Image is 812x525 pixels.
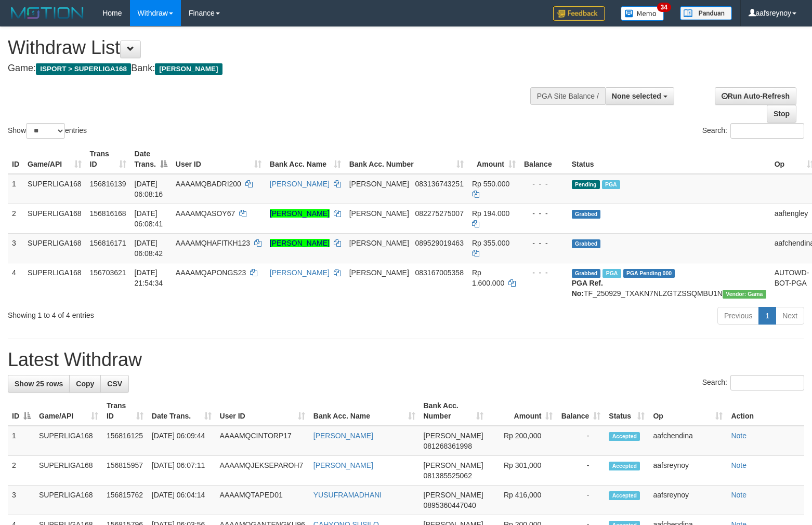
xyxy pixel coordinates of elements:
img: Button%20Memo.svg [621,6,664,21]
input: Search: [730,375,804,391]
label: Search: [702,123,804,139]
a: YUSUFRAMADHANI [313,491,382,499]
td: AAAAMQCINTORP17 [216,426,309,456]
a: [PERSON_NAME] [313,461,373,469]
a: [PERSON_NAME] [270,180,330,188]
td: SUPERLIGA168 [35,456,102,486]
td: TF_250929_TXAKN7NLZGTZSSQMBU1N [568,263,770,303]
span: Marked by aafchhiseyha [603,269,621,278]
span: CSV [107,380,122,388]
span: [DATE] 06:08:41 [135,209,163,228]
span: AAAAMQHAFITKH123 [176,239,250,247]
span: AAAAMQASOY67 [176,209,235,218]
th: Bank Acc. Number: activate to sort column ascending [345,144,468,174]
th: Op: activate to sort column ascending [649,396,727,426]
span: 156816139 [90,180,126,188]
span: [DATE] 21:54:34 [135,268,163,287]
th: Date Trans.: activate to sort column ascending [148,396,216,426]
td: 156815957 [102,456,148,486]
span: Vendor URL: https://trx31.1velocity.biz [723,290,766,299]
td: SUPERLIGA168 [35,426,102,456]
span: 156703621 [90,268,126,277]
a: Note [731,432,746,440]
span: Pending [572,180,600,189]
a: [PERSON_NAME] [270,268,330,277]
span: Copy [76,380,94,388]
th: Amount: activate to sort column ascending [488,396,557,426]
a: [PERSON_NAME] [313,432,373,440]
td: SUPERLIGA168 [23,174,86,204]
span: PGA Pending [623,269,675,278]
span: Grabbed [572,239,601,248]
div: - - - [524,208,564,219]
span: [DATE] 06:08:16 [135,180,163,198]
span: [PERSON_NAME] [349,268,409,277]
span: [PERSON_NAME] [424,491,483,499]
span: Copy 081268361998 to clipboard [424,442,472,450]
span: Rp 194.000 [472,209,509,218]
span: [PERSON_NAME] [424,432,483,440]
span: [PERSON_NAME] [349,180,409,188]
td: aafsreynoy [649,486,727,515]
label: Show entries [8,123,87,139]
span: Copy 082275275007 to clipboard [415,209,464,218]
h4: Game: Bank: [8,63,531,74]
span: 156816171 [90,239,126,247]
input: Search: [730,123,804,139]
span: AAAAMQBADRI200 [176,180,241,188]
td: 2 [8,456,35,486]
th: Game/API: activate to sort column ascending [35,396,102,426]
th: ID [8,144,23,174]
td: SUPERLIGA168 [23,263,86,303]
button: None selected [605,87,674,105]
a: [PERSON_NAME] [270,209,330,218]
img: MOTION_logo.png [8,5,87,21]
span: Show 25 rows [15,380,63,388]
span: ISPORT > SUPERLIGA168 [36,63,131,75]
span: 156816168 [90,209,126,218]
a: Run Auto-Refresh [715,87,796,105]
h1: Withdraw List [8,37,531,58]
span: Copy 089529019463 to clipboard [415,239,464,247]
h1: Latest Withdraw [8,349,804,370]
th: Trans ID: activate to sort column ascending [102,396,148,426]
th: User ID: activate to sort column ascending [216,396,309,426]
a: 1 [758,307,776,325]
th: Balance: activate to sort column ascending [557,396,605,426]
td: 1 [8,174,23,204]
span: Grabbed [572,210,601,219]
td: Rp 301,000 [488,456,557,486]
th: Status [568,144,770,174]
td: 3 [8,233,23,263]
td: SUPERLIGA168 [23,204,86,233]
span: Marked by aafandaneth [602,180,620,189]
th: Bank Acc. Name: activate to sort column ascending [266,144,345,174]
a: [PERSON_NAME] [270,239,330,247]
a: Previous [717,307,759,325]
th: Bank Acc. Number: activate to sort column ascending [420,396,488,426]
img: panduan.png [680,6,732,20]
th: Balance [520,144,568,174]
span: [PERSON_NAME] [349,239,409,247]
a: Next [776,307,804,325]
span: [PERSON_NAME] [424,461,483,469]
span: Rp 355.000 [472,239,509,247]
td: 1 [8,426,35,456]
th: ID: activate to sort column descending [8,396,35,426]
td: - [557,486,605,515]
td: [DATE] 06:09:44 [148,426,216,456]
td: [DATE] 06:07:11 [148,456,216,486]
span: Copy 083167005358 to clipboard [415,268,464,277]
th: Game/API: activate to sort column ascending [23,144,86,174]
span: Accepted [609,432,640,441]
span: [PERSON_NAME] [349,209,409,218]
th: Bank Acc. Name: activate to sort column ascending [309,396,420,426]
label: Search: [702,375,804,391]
span: Rp 550.000 [472,180,509,188]
th: Date Trans.: activate to sort column descending [130,144,172,174]
b: PGA Ref. No: [572,279,603,298]
span: Copy 081385525062 to clipboard [424,472,472,480]
td: aafchendina [649,426,727,456]
a: Note [731,491,746,499]
td: 4 [8,263,23,303]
